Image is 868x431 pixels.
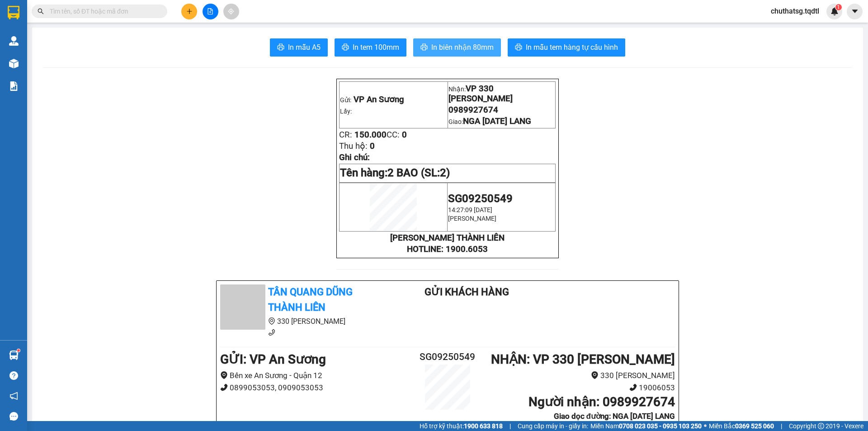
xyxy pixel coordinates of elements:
span: Tên hàng: [340,166,450,179]
span: In mẫu tem hàng tự cấu hình [526,42,618,53]
div: VP 330 [PERSON_NAME] [59,8,131,29]
span: SG09250549 [448,192,513,205]
span: printer [515,43,522,52]
span: environment [268,317,275,325]
b: Tân Quang Dũng Thành Liên [268,286,353,313]
h2: SG09250549 [410,350,486,365]
span: Miền Nam [590,421,702,431]
span: Giao: [448,118,531,125]
b: Giao dọc đường: NGA [DATE] LANG [554,412,675,421]
img: warehouse-icon [9,36,19,46]
img: solution-icon [9,81,19,91]
strong: 1900 633 818 [464,422,503,430]
span: VP An Sương [354,95,404,104]
button: caret-down [847,4,863,19]
span: 1 [837,4,840,10]
span: | [509,421,511,431]
span: NGA [DATE] LANG [463,116,531,126]
span: In biên nhận 80mm [431,42,494,53]
span: [PERSON_NAME] [448,215,496,222]
span: environment [591,371,599,379]
button: file-add [203,4,218,19]
strong: HOTLINE: 1900.6053 [407,244,488,254]
span: | [781,421,782,431]
button: plus [181,4,197,19]
span: phone [629,384,637,391]
button: printerIn mẫu tem hàng tự cấu hình [508,38,625,57]
span: 14:27:09 [DATE] [448,206,492,213]
span: printer [420,43,428,52]
span: environment [220,371,228,379]
span: notification [9,392,18,400]
span: Miền Bắc [709,421,774,431]
span: 2 BAO (SL: [387,166,450,179]
span: Hỗ trợ kỹ thuật: [420,421,503,431]
span: In mẫu A5 [288,42,321,53]
span: Lấy: [340,108,352,115]
img: logo-vxr [8,6,19,19]
p: Gửi: [340,95,447,104]
span: VP 330 [PERSON_NAME] [448,84,513,104]
span: caret-down [851,7,859,15]
span: Cung cấp máy in - giấy in: [518,421,588,431]
span: chuthatsg.tqdtl [764,5,826,17]
button: printerIn mẫu A5 [270,38,328,57]
span: Nhận: [59,9,80,18]
strong: [PERSON_NAME] THÀNH LIÊN [390,233,505,243]
li: 0899053053, 0909053053 [220,382,410,394]
p: Nhận: [448,84,555,104]
span: CR: [339,130,352,140]
span: message [9,412,18,421]
li: 330 [PERSON_NAME] [220,316,388,327]
input: Tìm tên, số ĐT hoặc mã đơn [50,6,156,16]
span: 2) [440,166,450,179]
button: printerIn tem 100mm [335,38,406,57]
span: copyright [818,423,824,429]
sup: 1 [17,349,20,352]
strong: 0708 023 035 - 0935 103 250 [619,422,702,430]
span: phone [268,329,275,336]
span: 0 [370,141,375,151]
span: Gửi: [8,9,22,18]
b: NHẬN : VP 330 [PERSON_NAME] [491,352,675,367]
span: 150.000 [354,130,387,140]
b: GỬI : VP An Sương [220,352,326,367]
span: printer [277,43,284,52]
span: 0989927674 [448,105,498,115]
span: plus [186,8,193,14]
span: CC: [387,130,400,140]
span: NGA [DATE] LANG [59,42,99,90]
span: In tem 100mm [353,42,399,53]
b: Người nhận : 0989927674 [528,394,675,409]
b: Gửi khách hàng [425,286,509,298]
img: warehouse-icon [9,59,19,68]
button: aim [223,4,239,19]
button: printerIn biên nhận 80mm [413,38,501,57]
span: ⚪️ [704,424,707,428]
span: file-add [207,8,213,14]
li: Bến xe An Sương - Quận 12 [220,369,410,382]
span: DĐ: [59,47,72,57]
span: question-circle [9,371,18,380]
img: icon-new-feature [830,7,839,15]
li: 19006053 [486,382,675,394]
div: 0989927674 [59,29,131,42]
span: Ghi chú: [339,152,370,162]
span: aim [228,8,234,14]
div: VP An Sương [8,8,52,29]
span: Thu hộ: [339,141,368,151]
span: phone [220,384,228,391]
span: 0 [402,130,407,140]
span: search [38,8,44,14]
sup: 1 [835,4,842,10]
li: 330 [PERSON_NAME] [486,369,675,382]
span: printer [342,43,349,52]
img: warehouse-icon [9,350,19,360]
strong: 0369 525 060 [735,422,774,430]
